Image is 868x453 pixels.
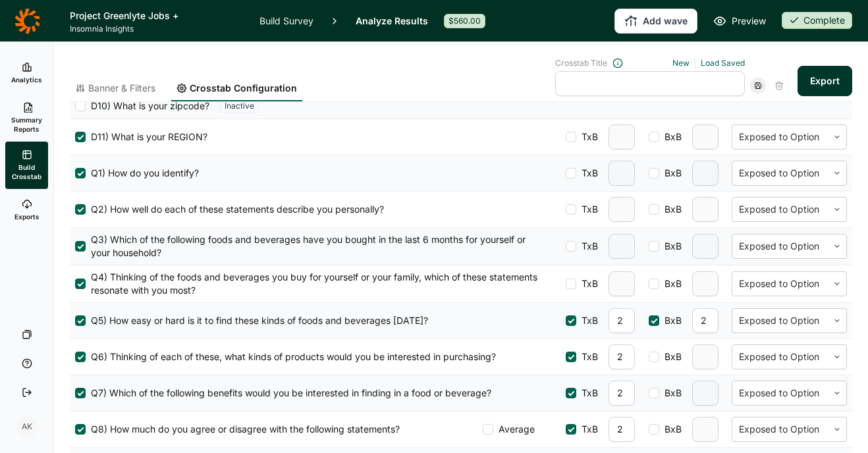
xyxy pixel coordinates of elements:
span: Banner & Filters [88,82,155,95]
span: Q8) How much do you agree or disagree with the following statements? [86,423,400,436]
a: Exports [5,189,48,231]
span: Analytics [11,75,42,84]
a: Summary Reports [5,94,48,142]
span: BxB [659,277,682,290]
a: Load Saved [701,58,745,68]
span: Q6) Thinking of each of these, what kinds of products would you be interested in purchasing? [86,350,496,363]
h1: Project Greenlyte Jobs + [70,8,244,24]
span: D11) What is your REGION? [86,130,207,144]
a: Build Crosstab [5,142,48,189]
button: Add wave [614,9,697,34]
span: Q3) Which of the following foods and beverages have you bought in the last 6 months for yourself ... [86,233,545,259]
span: Exports [14,212,40,221]
span: D10) What is your zipcode? [86,99,209,113]
span: Q5) How easy or hard is it to find these kinds of foods and beverages [DATE]? [86,314,428,327]
span: TxB [576,167,598,180]
span: Crosstab Title [555,58,607,68]
span: Q1) How do you identify? [86,167,199,180]
span: TxB [576,423,598,436]
div: Delete [771,78,787,93]
div: Inactive [220,99,259,113]
span: BxB [659,203,682,216]
span: Crosstab Configuration [190,82,297,95]
span: TxB [576,130,598,144]
span: BxB [659,314,682,327]
button: Export [798,66,852,96]
button: Complete [782,12,852,30]
span: Q4) Thinking of the foods and beverages you buy for yourself or your family, which of these state... [86,271,545,297]
span: TxB [576,350,598,363]
a: New [672,58,690,68]
span: Summary Reports [11,115,43,134]
div: $560.00 [444,14,485,28]
span: TxB [576,314,598,327]
span: Insomnia Insights [70,24,244,34]
span: BxB [659,423,682,436]
span: Q2) How well do each of these statements describe you personally? [86,203,384,216]
span: BxB [659,386,682,400]
span: BxB [659,167,682,180]
a: Preview [713,13,766,29]
span: TxB [576,386,598,400]
div: Complete [782,12,852,29]
span: BxB [659,350,682,363]
div: Save Crosstab [750,78,766,93]
span: TxB [576,203,598,216]
span: BxB [659,240,682,253]
span: TxB [576,277,598,290]
span: TxB [576,240,598,253]
span: BxB [659,130,682,144]
span: Preview [732,13,766,29]
span: Q7) Which of the following benefits would you be interested in finding in a food or beverage? [86,386,491,400]
a: Analytics [5,52,48,94]
div: AK [16,416,38,437]
span: Average [493,423,535,436]
span: Build Crosstab [11,163,43,181]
